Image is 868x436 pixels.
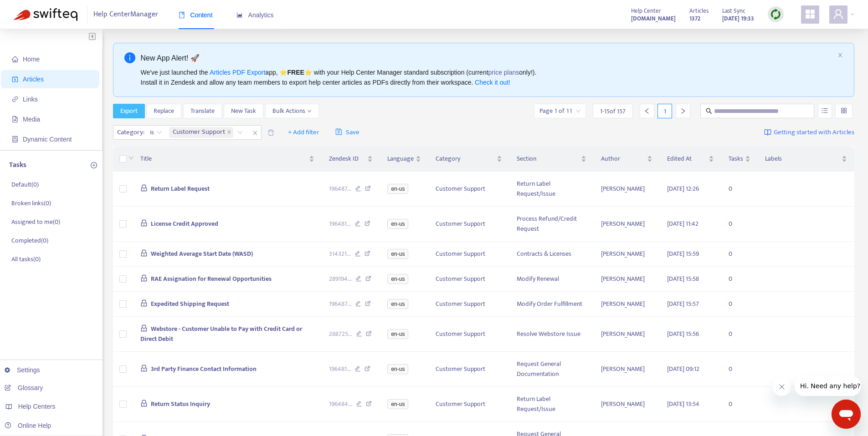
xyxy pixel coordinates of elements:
[594,317,660,352] td: [PERSON_NAME]
[140,365,148,372] span: lock
[667,299,699,309] span: [DATE] 15:57
[124,52,135,63] span: info-circle
[9,160,26,171] p: Tasks
[128,155,134,161] span: down
[91,162,97,168] span: plus-circle
[764,125,854,140] a: Getting started with Articles
[770,9,781,20] img: sync.dc5367851b00ba804db3.png
[387,154,414,164] span: Language
[387,299,408,309] span: en-us
[329,329,352,339] span: 288725 ...
[329,154,366,164] span: Zendesk ID
[93,6,158,23] span: Help Center Manager
[288,127,319,138] span: + Add filter
[141,52,834,64] div: New App Alert! 🚀
[667,218,699,229] span: [DATE] 11:42
[660,147,721,172] th: Edited At
[140,154,307,164] span: Title
[335,127,360,138] span: Save
[5,422,51,429] a: Online Help
[773,378,791,396] iframe: Close message
[594,147,660,172] th: Author
[380,147,428,172] th: Language
[150,126,162,139] span: is
[151,299,229,309] span: Expedited Shipping Request
[14,8,77,21] img: Swifteq
[113,126,146,139] span: Category :
[680,108,686,114] span: right
[428,352,509,387] td: Customer Support
[329,364,351,374] span: 196481 ...
[12,136,18,142] span: container
[631,6,661,16] span: Help Center
[140,324,303,344] span: Webstore - Customer Unable to Pay with Credit Card or Direct Debit
[387,184,408,194] span: en-us
[329,274,352,284] span: 289194 ...
[12,56,18,62] span: home
[387,364,408,374] span: en-us
[667,364,699,374] span: [DATE] 09:12
[774,127,854,138] span: Getting started with Articles
[667,329,699,339] span: [DATE] 15:56
[210,69,265,76] a: Articles PDF Export
[722,14,754,24] strong: [DATE] 19:33
[183,104,222,118] button: Translate
[667,248,699,259] span: [DATE] 15:59
[329,125,366,140] button: saveSave
[428,387,509,422] td: Customer Support
[509,147,594,172] th: Section
[272,106,312,116] span: Bulk Actions
[23,96,38,103] span: Links
[146,104,181,118] button: Replace
[281,125,326,140] button: + Add filter
[667,399,699,409] span: [DATE] 13:54
[594,387,660,422] td: [PERSON_NAME]
[428,317,509,352] td: Customer Support
[509,292,594,317] td: Modify Order Fulfillment
[428,172,509,207] td: Customer Support
[795,376,861,396] iframe: Message from company
[173,127,225,138] span: Customer Support
[133,147,322,172] th: Title
[721,172,758,207] td: 0
[631,13,676,24] a: [DOMAIN_NAME]
[267,129,274,136] span: delete
[721,387,758,422] td: 0
[729,154,743,164] span: Tasks
[140,249,148,257] span: lock
[594,242,660,267] td: [PERSON_NAME]
[832,400,861,429] iframe: Button to launch messaging window
[805,9,816,20] span: appstore
[721,207,758,242] td: 0
[23,76,44,83] span: Articles
[249,127,261,138] span: close
[387,399,408,409] span: en-us
[287,69,304,76] b: FREE
[151,218,218,229] span: License Credit Approved
[689,6,709,16] span: Articles
[18,403,56,410] span: Help Centers
[721,317,758,352] td: 0
[179,11,213,19] span: Content
[140,274,148,282] span: lock
[600,106,626,116] span: 1 - 15 of 157
[594,207,660,242] td: [PERSON_NAME]
[706,108,712,114] span: search
[436,154,494,164] span: Category
[721,352,758,387] td: 0
[227,130,231,135] span: close
[141,67,834,87] div: We've just launched the app, ⭐ ⭐️ with your Help Center Manager standard subscription (current on...
[822,107,828,114] span: unordered-list
[307,109,312,113] span: down
[329,249,351,259] span: 314321 ...
[594,352,660,387] td: [PERSON_NAME]
[387,219,408,229] span: en-us
[818,104,832,118] button: unordered-list
[509,317,594,352] td: Resolve Webstore Issue
[721,147,758,172] th: Tasks
[488,69,519,76] a: price plans
[689,14,700,24] strong: 1372
[594,172,660,207] td: [PERSON_NAME]
[151,399,210,409] span: Return Status Inquiry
